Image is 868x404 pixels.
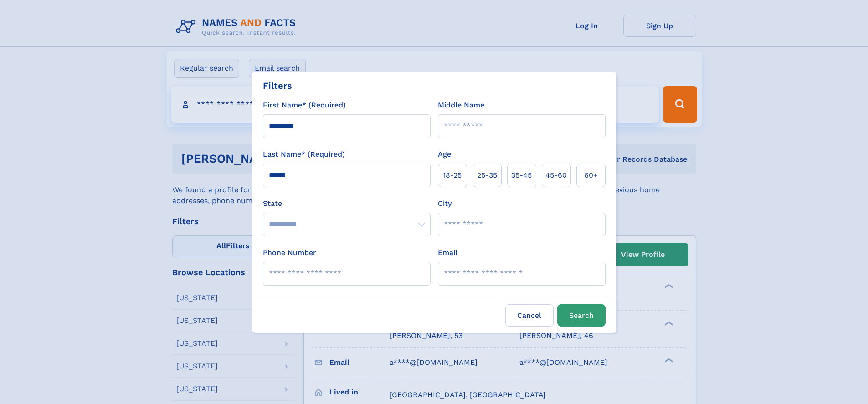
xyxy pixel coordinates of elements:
[511,170,532,181] span: 35‑45
[505,304,554,327] label: Cancel
[263,247,316,258] label: Phone Number
[477,170,497,181] span: 25‑35
[438,100,484,111] label: Middle Name
[438,149,451,160] label: Age
[443,170,462,181] span: 18‑25
[263,79,292,92] div: Filters
[263,149,345,160] label: Last Name* (Required)
[263,100,346,111] label: First Name* (Required)
[584,170,598,181] span: 60+
[545,170,567,181] span: 45‑60
[557,304,606,327] button: Search
[438,247,457,258] label: Email
[438,198,452,209] label: City
[263,198,431,209] label: State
